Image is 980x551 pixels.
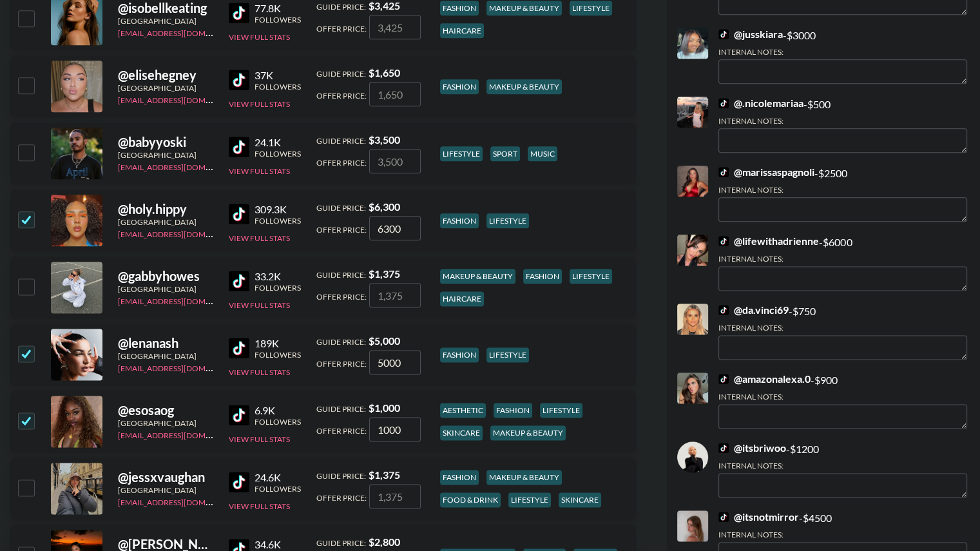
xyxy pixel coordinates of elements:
[528,146,557,161] div: music
[440,403,486,418] div: aesthetic
[718,97,967,153] div: - $ 500
[369,200,400,213] strong: $ 6,300
[118,402,213,418] div: @ esosaog
[440,470,479,485] div: fashion
[540,403,582,418] div: lifestyle
[118,268,213,284] div: @ gabbyhowes
[118,361,247,373] a: [EMAIL_ADDRESS][DOMAIN_NAME]
[255,149,301,159] div: Followers
[369,283,421,307] input: 1,375
[440,347,479,362] div: fashion
[490,425,566,440] div: makeup & beauty
[118,150,213,160] div: [GEOGRAPHIC_DATA]
[255,538,301,551] div: 34.6K
[316,404,366,414] span: Guide Price:
[118,227,247,239] a: [EMAIL_ADDRESS][DOMAIN_NAME]
[316,292,367,302] span: Offer Price:
[718,305,729,315] img: TikTok
[118,93,247,105] a: [EMAIL_ADDRESS][DOMAIN_NAME]
[316,426,367,436] span: Offer Price:
[486,470,562,485] div: makeup & beauty
[316,158,367,168] span: Offer Price:
[718,304,967,360] div: - $ 750
[255,283,301,293] div: Followers
[718,29,729,39] img: TikTok
[718,392,967,401] div: Internal Notes:
[229,434,290,444] button: View Full Stats
[255,2,301,15] div: 77.8K
[486,213,529,228] div: lifestyle
[369,82,421,106] input: 1,650
[559,492,601,507] div: skincare
[255,82,301,92] div: Followers
[255,404,301,417] div: 6.9K
[369,484,421,508] input: 1,375
[718,235,967,291] div: - $ 6000
[718,441,967,498] div: - $ 1200
[255,15,301,24] div: Followers
[229,271,249,291] img: TikTok
[255,471,301,484] div: 24.6K
[718,116,967,126] div: Internal Notes:
[316,203,366,213] span: Guide Price:
[440,291,484,306] div: haircare
[316,337,366,347] span: Guide Price:
[718,254,967,264] div: Internal Notes:
[316,359,367,369] span: Offer Price:
[718,97,803,110] a: @.nicolemariaa
[718,166,967,222] div: - $ 2500
[255,270,301,283] div: 33.2K
[369,334,400,347] strong: $ 5,000
[718,185,967,195] div: Internal Notes:
[718,374,729,384] img: TikTok
[118,201,213,217] div: @ holy.hippy
[118,16,213,26] div: [GEOGRAPHIC_DATA]
[255,136,301,149] div: 24.1K
[718,235,819,247] a: @lifewithadrienne
[229,233,290,243] button: View Full Stats
[490,146,520,161] div: sport
[229,3,249,23] img: TikTok
[718,530,967,539] div: Internal Notes:
[369,536,400,548] strong: $ 2,800
[440,79,479,94] div: fashion
[486,347,529,362] div: lifestyle
[369,15,421,39] input: 3,425
[118,469,213,485] div: @ jessxvaughan
[316,2,366,12] span: Guide Price:
[118,428,247,440] a: [EMAIL_ADDRESS][DOMAIN_NAME]
[229,367,290,377] button: View Full Stats
[229,32,290,42] button: View Full Stats
[316,493,367,503] span: Offer Price:
[229,204,249,224] img: TikTok
[718,372,967,429] div: - $ 900
[718,461,967,470] div: Internal Notes:
[255,69,301,82] div: 37K
[229,472,249,492] img: TikTok
[316,270,366,280] span: Guide Price:
[718,441,786,454] a: @itsbriwoo
[440,146,483,161] div: lifestyle
[255,203,301,216] div: 309.3K
[255,350,301,360] div: Followers
[369,66,400,79] strong: $ 1,650
[229,405,249,425] img: TikTok
[718,510,799,523] a: @itsnotmirror
[718,443,729,453] img: TikTok
[316,91,367,101] span: Offer Price:
[255,484,301,494] div: Followers
[316,225,367,235] span: Offer Price:
[440,269,515,284] div: makeup & beauty
[486,1,562,15] div: makeup & beauty
[118,160,247,172] a: [EMAIL_ADDRESS][DOMAIN_NAME]
[494,403,532,418] div: fashion
[718,28,783,41] a: @jusskiara
[118,351,213,361] div: [GEOGRAPHIC_DATA]
[369,133,400,146] strong: $ 3,500
[118,67,213,83] div: @ elisehegney
[118,284,213,294] div: [GEOGRAPHIC_DATA]
[118,495,247,507] a: [EMAIL_ADDRESS][DOMAIN_NAME]
[229,338,249,358] img: TikTok
[118,294,247,306] a: [EMAIL_ADDRESS][DOMAIN_NAME]
[118,217,213,227] div: [GEOGRAPHIC_DATA]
